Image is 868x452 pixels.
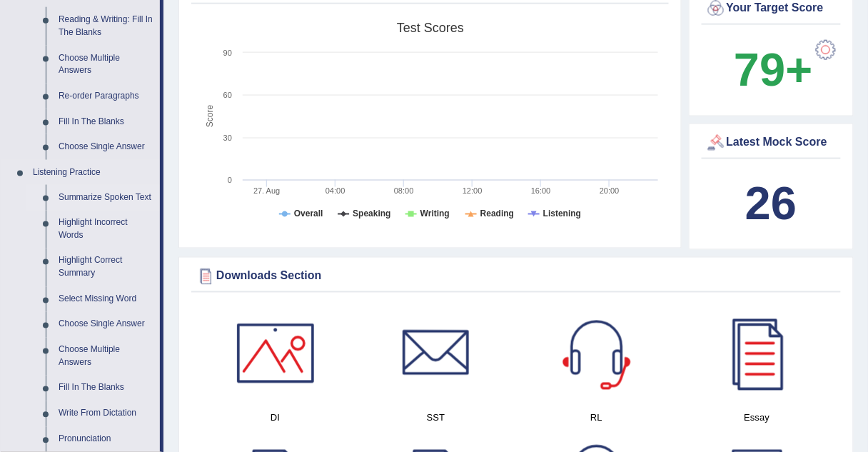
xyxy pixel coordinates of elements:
tspan: 27. Aug [253,186,280,195]
text: 04:00 [325,186,345,195]
a: Summarize Spoken Text [52,185,160,211]
b: 26 [745,178,797,230]
div: Latest Mock Score [705,132,838,154]
tspan: Reading [480,209,514,219]
a: Choose Single Answer [52,134,160,160]
a: Choose Multiple Answers [52,338,160,376]
text: 90 [223,49,232,57]
h4: Essay [684,411,830,426]
a: Write From Dictation [52,401,160,427]
a: Fill In The Blanks [52,376,160,401]
a: Re-order Paragraphs [52,84,160,109]
h4: SST [363,411,509,426]
tspan: Writing [420,209,450,219]
text: 30 [223,134,232,142]
text: 20:00 [600,186,620,195]
a: Listening Practice [26,160,160,186]
text: 0 [228,176,232,184]
tspan: Overall [294,209,323,219]
a: Highlight Incorrect Words [52,211,160,248]
text: 16:00 [531,186,551,195]
tspan: Speaking [353,209,390,219]
tspan: Test scores [397,21,464,35]
a: Select Missing Word [52,287,160,313]
b: 79+ [734,44,812,96]
text: 12:00 [463,186,483,195]
a: Fill In The Blanks [52,109,160,135]
a: Highlight Correct Summary [52,248,160,286]
tspan: Score [206,105,216,128]
tspan: Listening [543,209,581,219]
h4: DI [202,411,348,426]
a: Choose Single Answer [52,312,160,338]
text: 08:00 [394,186,414,195]
div: Downloads Section [195,266,837,287]
text: 60 [223,91,232,99]
a: Reading & Writing: Fill In The Blanks [52,7,160,45]
a: Choose Multiple Answers [52,46,160,84]
h4: RL [523,411,670,426]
